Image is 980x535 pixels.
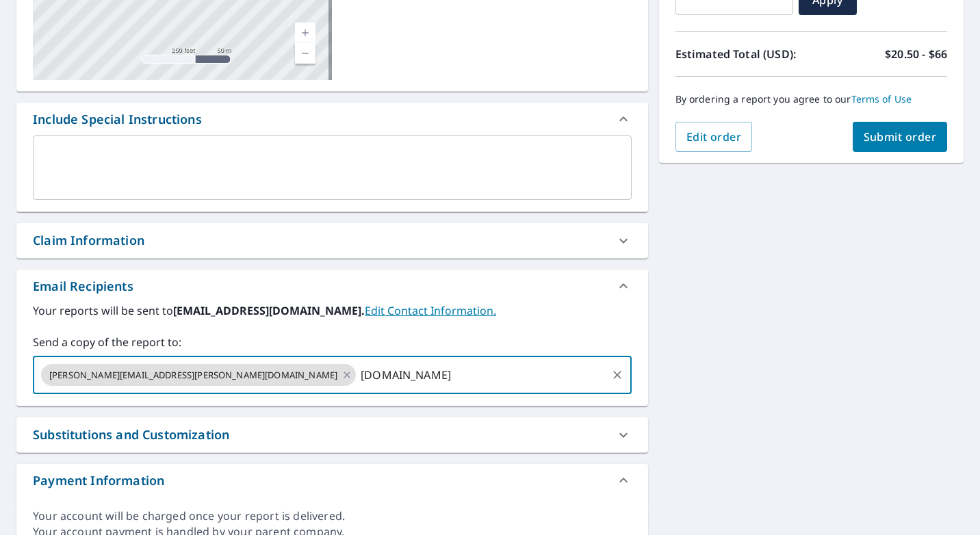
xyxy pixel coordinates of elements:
[41,364,356,386] div: [PERSON_NAME][EMAIL_ADDRESS][PERSON_NAME][DOMAIN_NAME]
[173,303,365,318] b: [EMAIL_ADDRESS][DOMAIN_NAME].
[675,46,812,62] p: Estimated Total (USD):
[675,93,947,105] p: By ordering a report you agree to our
[295,23,315,43] a: Current Level 17, Zoom In
[33,471,164,490] div: Payment Information
[16,464,648,497] div: Payment Information
[16,417,648,452] div: Substitutions and Customization
[365,303,496,318] a: EditContactInfo
[16,103,648,135] div: Include Special Instructions
[853,122,948,152] button: Submit order
[16,223,648,258] div: Claim Information
[33,508,632,524] div: Your account will be charged once your report is delivered.
[33,302,632,319] label: Your reports will be sent to
[885,46,947,62] p: $20.50 - $66
[675,122,753,152] button: Edit order
[33,231,144,250] div: Claim Information
[33,110,202,129] div: Include Special Instructions
[16,270,648,302] div: Email Recipients
[41,369,346,382] span: [PERSON_NAME][EMAIL_ADDRESS][PERSON_NAME][DOMAIN_NAME]
[851,92,912,105] a: Terms of Use
[608,365,627,384] button: Clear
[686,129,742,144] span: Edit order
[295,43,315,64] a: Current Level 17, Zoom Out
[33,277,133,296] div: Email Recipients
[864,129,937,144] span: Submit order
[33,334,632,350] label: Send a copy of the report to:
[33,426,229,444] div: Substitutions and Customization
